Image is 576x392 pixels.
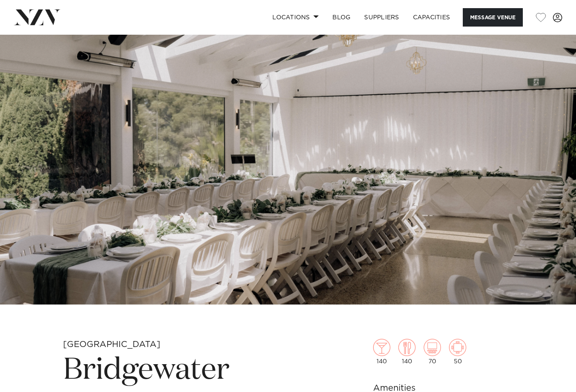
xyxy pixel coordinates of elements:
[406,8,457,27] a: Capacities
[463,8,523,27] button: Message Venue
[398,339,416,356] img: dining.png
[424,339,441,365] div: 70
[265,8,326,27] a: Locations
[373,339,390,365] div: 140
[449,339,466,365] div: 50
[357,8,406,27] a: SUPPLIERS
[326,8,357,27] a: BLOG
[398,339,416,365] div: 140
[14,9,60,25] img: nzv-logo.png
[424,339,441,356] img: theatre.png
[63,340,160,349] small: [GEOGRAPHIC_DATA]
[449,339,466,356] img: meeting.png
[373,339,390,356] img: cocktail.png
